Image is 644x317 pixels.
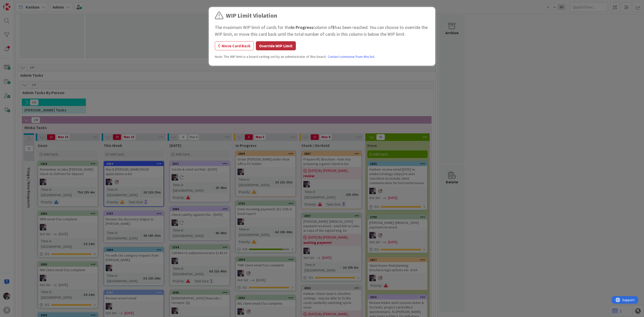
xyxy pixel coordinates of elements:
[332,24,335,30] b: 5
[215,41,254,50] button: Move Card Back
[11,1,23,7] span: Support
[291,24,313,30] b: In Progress
[328,54,375,59] a: Contact someone from this list.
[226,11,277,20] div: WIP Limit Violation
[256,41,296,50] button: Override WIP Limit
[215,54,429,59] div: Note: The WIP limit is a board setting set by an administrator of this board.
[215,24,429,37] div: The maximum WIP limit of cards for the column of has been reached. You can choose to override the...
